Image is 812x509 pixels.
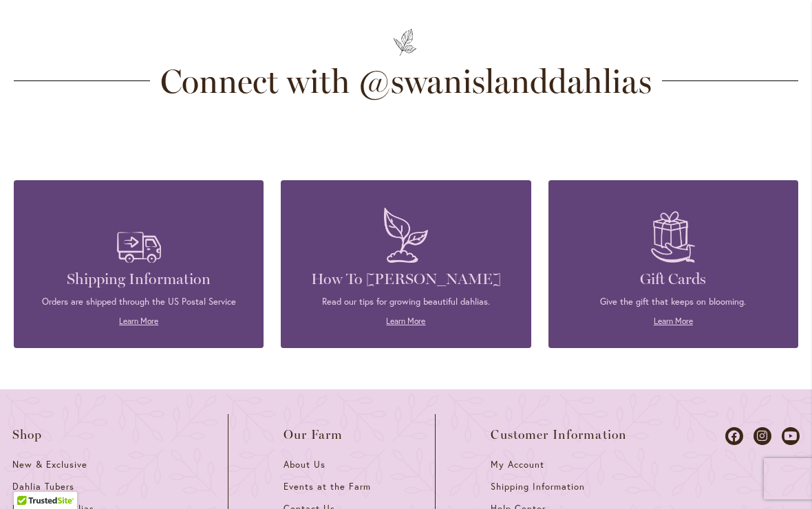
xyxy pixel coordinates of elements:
[386,316,425,326] a: Learn More
[569,270,778,289] h4: Gift Cards
[12,459,87,470] span: New & Exclusive
[34,296,243,308] p: Orders are shipped through the US Postal Service
[569,296,778,308] p: Give the gift that keeps on blooming.
[284,459,325,470] span: About Us
[491,459,544,470] span: My Account
[491,428,627,442] span: Customer Information
[34,270,243,289] h4: Shipping Information
[12,428,43,442] span: Shop
[725,427,743,445] a: Dahlias on Facebook
[301,296,510,308] p: Read our tips for growing beautiful dahlias.
[150,65,662,98] span: Connect with @swanislanddahlias
[754,427,771,445] a: Dahlias on Instagram
[119,316,158,326] a: Learn More
[654,316,693,326] a: Learn More
[284,428,343,442] span: Our Farm
[301,270,510,289] h4: How To [PERSON_NAME]
[782,427,800,445] a: Dahlias on Youtube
